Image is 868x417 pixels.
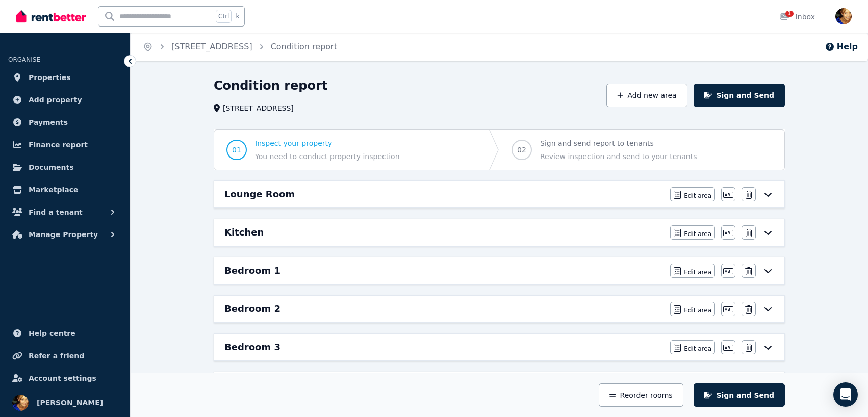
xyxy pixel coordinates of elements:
[29,372,96,384] span: Account settings
[236,12,239,20] span: k
[8,323,122,344] a: Help centre
[214,129,785,170] nav: Progress
[37,397,103,409] span: [PERSON_NAME]
[684,268,711,276] span: Edit area
[670,340,715,354] button: Edit area
[255,138,400,148] span: Inspect your property
[8,90,122,110] a: Add property
[670,225,715,240] button: Edit area
[670,302,715,316] button: Edit area
[223,103,294,113] span: [STREET_ADDRESS]
[224,187,295,201] h6: Lounge Room
[29,71,71,84] span: Properties
[8,224,122,245] button: Manage Property
[835,8,852,24] img: Lauren Epps
[29,327,75,340] span: Help centre
[29,94,82,106] span: Add property
[599,383,683,407] button: Reorder rooms
[29,184,78,196] span: Marketplace
[8,179,122,200] a: Marketplace
[694,383,785,407] button: Sign and Send
[255,151,400,162] span: You need to conduct property inspection
[271,42,337,51] a: Condition report
[825,41,858,53] button: Help
[224,302,280,316] h6: Bedroom 2
[12,395,29,411] img: Lauren Epps
[785,11,794,17] span: 1
[670,187,715,201] button: Edit area
[8,112,122,133] a: Payments
[8,135,122,155] a: Finance report
[16,9,86,24] img: RentBetter
[684,306,711,315] span: Edit area
[232,145,241,155] span: 01
[694,84,785,107] button: Sign and Send
[8,56,40,63] span: ORGANISE
[684,192,711,200] span: Edit area
[216,10,232,23] span: Ctrl
[29,228,98,241] span: Manage Property
[224,340,280,354] h6: Bedroom 3
[224,264,280,278] h6: Bedroom 1
[131,33,349,61] nav: Breadcrumb
[29,139,88,151] span: Finance report
[214,77,327,94] h1: Condition report
[224,225,264,240] h6: Kitchen
[8,157,122,177] a: Documents
[8,202,122,222] button: Find a tenant
[606,84,687,107] button: Add new area
[29,350,84,362] span: Refer a friend
[540,151,697,162] span: Review inspection and send to your tenants
[29,116,68,128] span: Payments
[171,42,252,51] a: [STREET_ADDRESS]
[29,161,74,173] span: Documents
[540,138,697,148] span: Sign and send report to tenants
[29,206,83,218] span: Find a tenant
[779,12,815,22] div: Inbox
[684,345,711,353] span: Edit area
[670,264,715,278] button: Edit area
[684,230,711,238] span: Edit area
[8,67,122,88] a: Properties
[8,368,122,388] a: Account settings
[517,145,526,155] span: 02
[8,346,122,366] a: Refer a friend
[833,382,858,407] div: Open Intercom Messenger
